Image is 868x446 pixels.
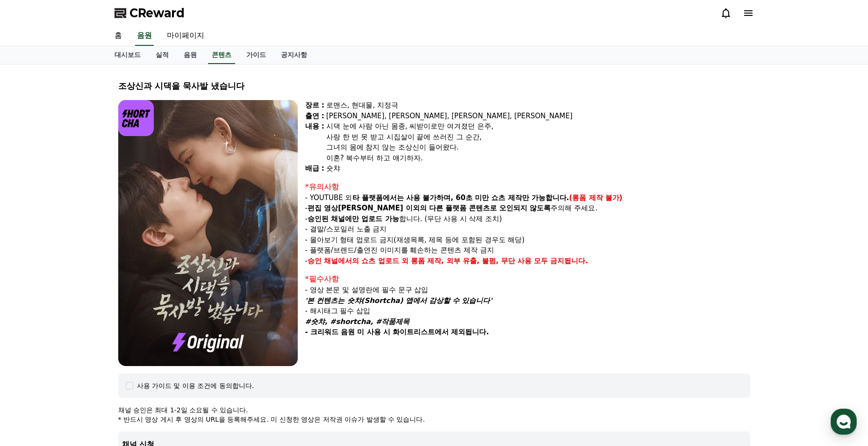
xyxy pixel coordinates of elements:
[159,26,212,46] a: 마이페이지
[305,181,750,193] div: *유의사항
[305,273,750,285] div: *필수사항
[326,163,750,174] div: 숏챠
[137,381,254,390] div: 사용 가이드 및 이용 조건에 동의합니다.
[305,111,324,122] div: 출연 :
[176,46,204,64] a: 음원
[326,121,750,132] div: 시댁 눈에 사람 아닌 몸종, 씨받이로만 여겨졌던 은주,
[144,310,156,318] span: 설정
[129,6,185,21] span: CReward
[118,415,750,424] p: * 반드시 영상 게시 후 영상의 URL을 등록해주세요. 미 신청한 영상은 저작권 이슈가 발생할 수 있습니다.
[305,328,489,336] strong: - 크리워드 음원 미 사용 시 화이트리스트에서 제외됩니다.
[3,296,62,320] a: 홈
[62,296,121,320] a: 대화
[135,26,154,46] a: 음원
[107,46,148,64] a: 대시보드
[121,296,179,320] a: 설정
[326,132,750,143] div: 사랑 한 번 못 받고 시집살이 끝에 쓰러진 그 순간,
[118,405,750,415] p: 채널 승인은 최대 1-2일 소요될 수 있습니다.
[107,26,129,46] a: 홈
[429,204,551,212] strong: 다른 플랫폼 콘텐츠로 오인되지 않도록
[411,257,588,265] strong: 롱폼 제작, 외부 유출, 불펌, 무단 사용 모두 금지됩니다.
[148,46,176,64] a: 실적
[305,121,324,163] div: 내용 :
[305,163,324,174] div: 배급 :
[305,203,750,214] p: - 주의해 주세요.
[305,285,750,295] p: - 영상 본문 및 설명란에 필수 문구 삽입
[118,100,154,136] img: logo
[118,100,298,366] img: video
[115,6,185,21] a: CReward
[305,296,492,305] em: '본 컨텐츠는 숏챠(Shortcha) 앱에서 감상할 수 있습니다'
[305,100,324,111] div: 장르 :
[308,257,409,265] strong: 승인 채널에서의 쇼츠 업로드 외
[305,306,750,317] p: - 해시태그 필수 삽입
[305,224,750,235] p: - 결말/스포일러 노출 금지
[569,194,623,202] strong: (롱폼 제작 불가)
[305,193,750,203] p: - YOUTUBE 외
[308,215,399,223] strong: 승인된 채널에만 업로드 가능
[208,46,235,64] a: 콘텐츠
[305,214,750,224] p: - 합니다. (무단 사용 시 삭제 조치)
[352,194,569,202] strong: 타 플랫폼에서는 사용 불가하며, 60초 미만 쇼츠 제작만 가능합니다.
[308,204,427,212] strong: 편집 영상[PERSON_NAME] 이외의
[305,245,750,256] p: - 플랫폼/브랜드/출연진 이미지를 훼손하는 콘텐츠 제작 금지
[326,111,750,122] div: [PERSON_NAME], [PERSON_NAME], [PERSON_NAME], [PERSON_NAME]
[326,142,750,153] div: 그녀의 몸에 참지 않는 조상신이 들어왔다.
[305,317,410,326] em: #숏챠, #shortcha, #작품제목
[305,235,750,245] p: - 몰아보기 형태 업로드 금지(재생목록, 제목 등에 포함된 경우도 해당)
[273,46,315,64] a: 공지사항
[118,79,750,93] div: 조상신과 시댁을 묵사발 냈습니다
[239,46,273,64] a: 가이드
[326,100,750,111] div: 로맨스, 현대물, 치정극
[29,310,35,318] span: 홈
[305,256,750,266] p: -
[326,153,750,164] div: 이혼? 복수부터 하고 얘기하자.
[86,311,97,318] span: 대화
